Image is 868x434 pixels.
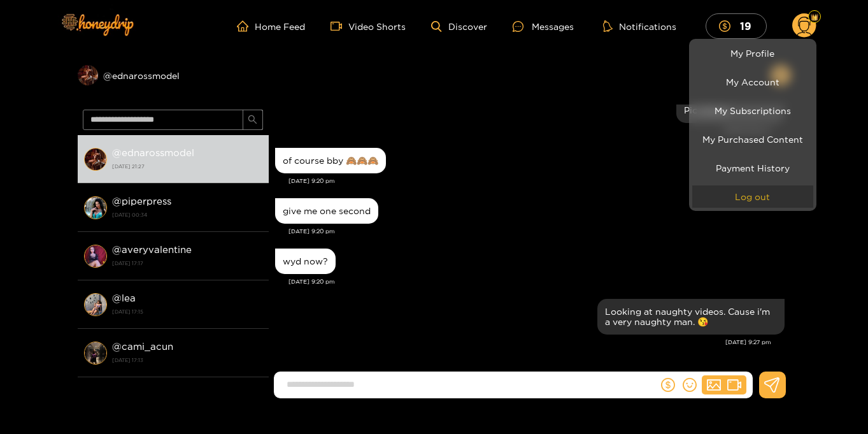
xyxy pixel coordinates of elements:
[692,157,813,179] a: Payment History
[692,185,813,208] button: Log out
[692,42,813,64] a: My Profile
[692,99,813,122] a: My Subscriptions
[692,128,813,150] a: My Purchased Content
[692,71,813,93] a: My Account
